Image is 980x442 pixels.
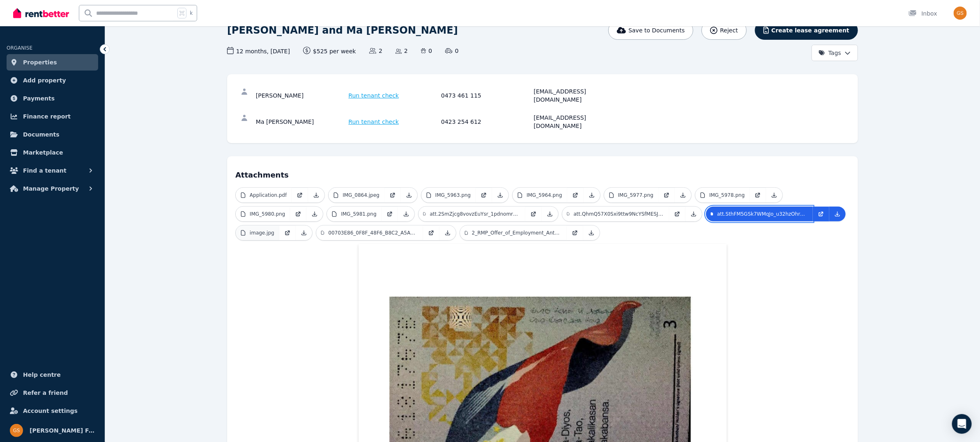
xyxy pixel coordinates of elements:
[398,207,414,221] a: Download Attachment
[396,47,408,55] span: 2
[954,7,967,20] img: Stanyer Family Super Pty Ltd ATF Stanyer Family Super
[30,426,95,435] span: [PERSON_NAME] Family Super Pty Ltd ATF [PERSON_NAME] Family Super
[23,130,60,139] span: Documents
[10,424,23,437] img: Stanyer Family Super Pty Ltd ATF Stanyer Family Super
[23,406,78,416] span: Account settings
[227,24,458,37] h1: [PERSON_NAME] and Ma [PERSON_NAME]
[513,188,567,203] a: IMG_5964.png
[7,90,98,107] a: Payments
[421,47,432,55] span: 0
[430,211,520,217] p: att.2SmZjcg8vovzEuYsr_1pdnomrDKNEoSYvPDLN3zgolE.jpeg
[419,207,525,221] a: att.2SmZjcg8vovzEuYsr_1pdnomrDKNEoSYvPDLN3zgolE.jpeg
[7,144,98,161] a: Marketplace
[23,388,68,398] span: Refer a friend
[583,226,600,240] a: Download Attachment
[13,7,69,19] img: RentBetter
[445,47,458,55] span: 0
[256,87,346,104] div: [PERSON_NAME]
[235,164,850,181] h4: Attachments
[384,188,401,203] a: Open in new Tab
[771,26,849,34] span: Create lease agreement
[476,188,492,203] a: Open in new Tab
[250,230,274,236] p: image.jpg
[441,114,531,130] div: 0423 254 612
[279,226,296,240] a: Open in new Tab
[706,207,813,221] a: att.SthFM5GSk7WMqJo_u32hzOhreEJOc_VMDAIUbM_Qw1A.jpeg
[755,21,858,40] button: Create lease agreement
[306,207,323,221] a: Download Attachment
[23,93,55,103] span: Payments
[686,207,702,221] a: Download Attachment
[608,21,694,40] button: Save to Documents
[421,188,476,203] a: IMG_5963.png
[7,45,32,51] span: ORGANISE
[819,49,841,57] span: Tags
[7,162,98,179] button: Find a tenant
[23,370,61,380] span: Help centre
[562,207,669,221] a: att.QhmQ57X0Sxi9ttw9NcYSfMESJj6PwMROxzefljm5Puk.jpeg
[435,192,471,198] p: IMG_5963.png
[349,91,399,100] span: Run tenant check
[534,114,624,130] div: [EMAIL_ADDRESS][DOMAIN_NAME]
[717,211,808,217] p: att.SthFM5GSk7WMqJo_u32hzOhreEJOc_VMDAIUbM_Qw1A.jpeg
[567,188,584,203] a: Open in new Tab
[628,26,685,34] span: Save to Documents
[7,180,98,197] button: Manage Property
[909,9,937,18] div: Inbox
[401,188,417,203] a: Download Attachment
[702,21,746,40] button: Reject
[190,10,193,16] span: k
[813,207,829,221] a: Open in new Tab
[829,207,846,221] a: Download Attachment
[527,192,562,198] p: IMG_5964.png
[328,230,418,236] p: 00703E86_0F8F_48F6_B8C2_A5ADA9A702AB.png
[439,226,456,240] a: Download Attachment
[382,207,398,221] a: Open in new Tab
[341,211,376,217] p: IMG_5981.png
[534,87,624,104] div: [EMAIL_ADDRESS][DOMAIN_NAME]
[7,126,98,143] a: Documents
[327,207,381,221] a: IMG_5981.png
[584,188,600,203] a: Download Attachment
[236,207,290,221] a: IMG_5980.png
[472,230,562,236] p: 2_RMP_Offer_of_Employment_Antonio_Fernandez.pdf
[296,226,312,240] a: Download Attachment
[542,207,558,221] a: Download Attachment
[256,114,346,130] div: Ma [PERSON_NAME]
[227,47,290,55] span: 12 months , [DATE]
[292,188,308,203] a: Open in new Tab
[604,188,658,203] a: IMG_5977.png
[23,112,71,121] span: Finance report
[23,148,63,157] span: Marketplace
[343,192,380,198] p: IMG_0864.jpeg
[7,54,98,71] a: Properties
[316,226,423,240] a: 00703E86_0F8F_48F6_B8C2_A5ADA9A702AB.png
[675,188,691,203] a: Download Attachment
[23,166,67,175] span: Find a tenant
[525,207,542,221] a: Open in new Tab
[766,188,782,203] a: Download Attachment
[23,75,66,85] span: Add property
[308,188,324,203] a: Download Attachment
[250,192,287,198] p: Application.pdf
[349,118,399,126] span: Run tenant check
[952,414,972,434] div: Open Intercom Messenger
[369,47,382,55] span: 2
[236,226,279,240] a: image.jpg
[423,226,439,240] a: Open in new Tab
[7,385,98,401] a: Refer a friend
[7,72,98,89] a: Add property
[7,367,98,383] a: Help centre
[669,207,686,221] a: Open in new Tab
[236,188,292,203] a: Application.pdf
[709,192,745,198] p: IMG_5978.png
[303,47,356,55] span: $525 per week
[618,192,653,198] p: IMG_5977.png
[750,188,766,203] a: Open in new Tab
[441,87,531,104] div: 0473 461 115
[329,188,384,203] a: IMG_0864.jpeg
[290,207,306,221] a: Open in new Tab
[250,211,285,217] p: IMG_5980.png
[695,188,750,203] a: IMG_5978.png
[812,45,858,61] button: Tags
